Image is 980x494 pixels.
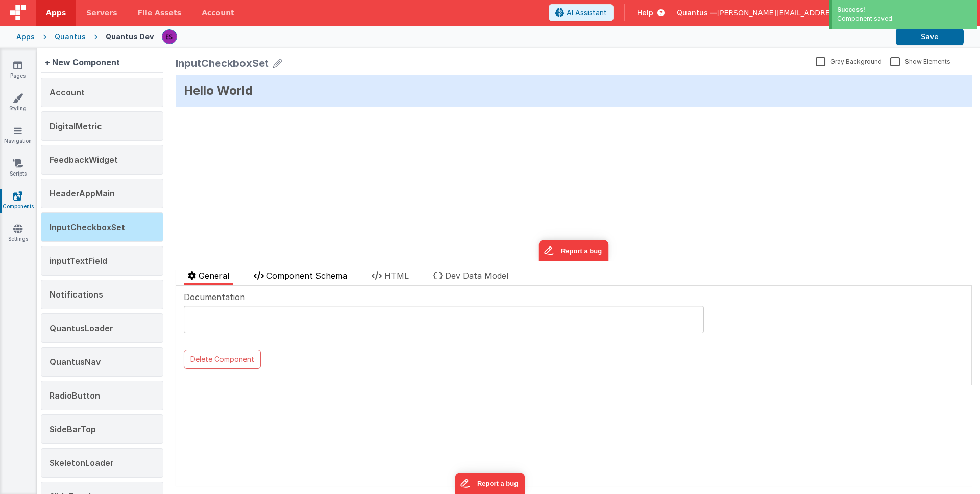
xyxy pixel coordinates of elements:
[138,8,182,18] span: File Assets
[266,270,347,281] span: Component Schema
[837,5,972,14] div: Success!
[16,32,35,42] div: Apps
[199,270,229,281] span: General
[55,32,86,42] div: Quantus
[549,4,614,21] button: AI Assistant
[50,188,115,199] span: HeaderAppMain
[50,424,96,434] span: SideBarTop
[86,8,117,18] span: Servers
[50,289,103,300] span: Notifications
[637,8,653,18] span: Help
[677,8,717,18] span: Quantus —
[50,458,114,468] span: SkeletonLoader
[816,56,882,66] label: Gray Background
[184,291,245,303] span: Documentation
[363,165,433,187] iframe: Marker.io feedback button
[896,28,964,45] button: Save
[50,87,85,97] span: Account
[106,32,154,42] div: Quantus Dev
[50,222,125,232] span: InputCheckboxSet
[384,270,409,281] span: HTML
[50,323,113,333] span: QuantusLoader
[50,357,101,367] span: QuantusNav
[567,8,607,18] span: AI Assistant
[50,256,107,266] span: inputTextField
[176,56,269,70] div: InputCheckboxSet
[50,155,118,165] span: FeedbackWidget
[162,30,177,44] img: 2445f8d87038429357ee99e9bdfcd63a
[46,8,66,18] span: Apps
[837,14,972,23] div: Component saved.
[50,121,102,131] span: DigitalMetric
[50,390,100,401] span: RadioButton
[717,8,961,18] span: [PERSON_NAME][EMAIL_ADDRESS][PERSON_NAME][DOMAIN_NAME]
[677,8,972,18] button: Quantus — [PERSON_NAME][EMAIL_ADDRESS][PERSON_NAME][DOMAIN_NAME]
[445,270,508,281] span: Dev Data Model
[41,52,124,72] div: + New Component
[184,350,261,369] button: Delete Component
[890,56,950,66] label: Show Elements
[455,473,525,494] iframe: Marker.io feedback button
